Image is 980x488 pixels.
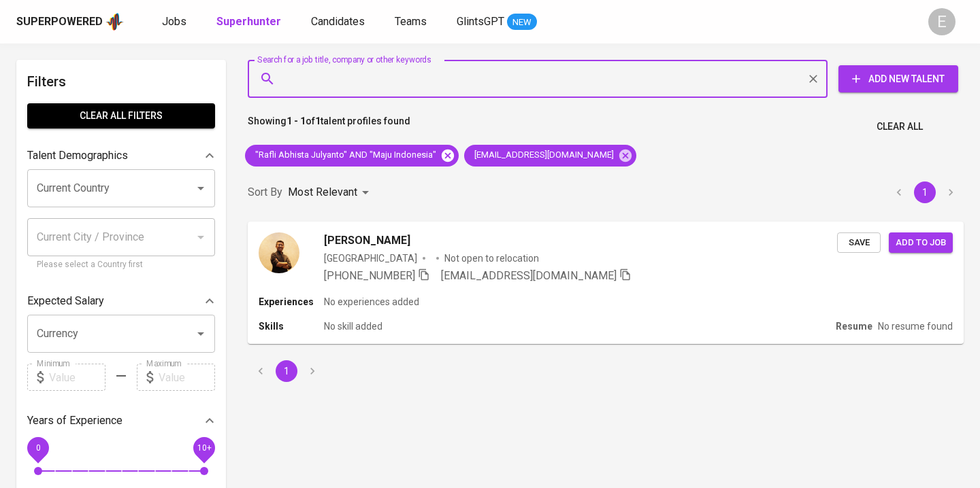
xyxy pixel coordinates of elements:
[37,258,206,272] p: Please select a Country first
[27,147,128,164] p: Talent Demographics
[216,15,281,28] b: Superhunter
[928,8,955,35] div: E
[844,235,874,251] span: Save
[35,443,40,453] span: 0
[324,295,419,309] p: No experiences added
[288,180,374,205] div: Most Relevant
[259,295,324,309] p: Experiences
[395,14,429,31] a: Teams
[878,319,953,333] p: No resume found
[245,149,444,162] span: "Rafli Abhista Julyanto" AND "Maju Indonesia"
[804,69,823,88] button: Clear
[105,12,124,32] img: app logo
[27,407,215,434] div: Years of Experience
[877,118,923,135] span: Clear All
[324,319,382,333] p: No skill added
[16,14,103,30] div: Superpowered
[896,235,946,251] span: Add to job
[27,103,215,128] button: Clear All filters
[457,14,537,31] a: GlintsGPT NEW
[288,184,357,201] p: Most Relevant
[27,287,215,315] div: Expected Salary
[324,251,417,265] div: [GEOGRAPHIC_DATA]
[311,14,367,31] a: Candidates
[836,319,872,333] p: Resume
[849,71,947,88] span: Add New Talent
[324,269,415,282] span: [PHONE_NUMBER]
[27,71,215,92] h6: Filters
[248,222,964,344] a: [PERSON_NAME][GEOGRAPHIC_DATA]Not open to relocation[PHONE_NUMBER] [EMAIL_ADDRESS][DOMAIN_NAME] S...
[259,232,299,273] img: 19c76bda4f057b367e09c02915a57528.jpg
[315,116,321,126] b: 1
[27,142,215,169] div: Talent Demographics
[162,14,189,31] a: Jobs
[871,114,928,139] button: Clear All
[162,15,186,28] span: Jobs
[886,181,964,203] nav: pagination navigation
[245,145,459,167] div: "Rafli Abhista Julyanto" AND "Maju Indonesia"
[914,181,936,203] button: page 1
[838,65,958,92] button: Add New Talent
[27,413,122,429] p: Years of Experience
[457,15,504,28] span: GlintsGPT
[248,360,325,382] nav: pagination navigation
[248,184,282,201] p: Sort By
[259,319,324,333] p: Skills
[197,443,211,453] span: 10+
[248,114,410,139] p: Showing of talent profiles found
[191,324,210,343] button: Open
[444,251,539,265] p: Not open to relocation
[38,107,204,124] span: Clear All filters
[159,364,215,391] input: Value
[27,293,104,309] p: Expected Salary
[464,149,622,162] span: [EMAIL_ADDRESS][DOMAIN_NAME]
[276,360,297,382] button: page 1
[191,179,210,198] button: Open
[324,232,410,249] span: [PERSON_NAME]
[889,232,953,254] button: Add to job
[311,15,365,28] span: Candidates
[464,145,636,167] div: [EMAIL_ADDRESS][DOMAIN_NAME]
[507,16,537,29] span: NEW
[16,12,124,32] a: Superpoweredapp logo
[287,116,306,126] b: 1 - 1
[837,232,881,254] button: Save
[441,269,617,282] span: [EMAIL_ADDRESS][DOMAIN_NAME]
[216,14,284,31] a: Superhunter
[49,364,105,391] input: Value
[395,15,427,28] span: Teams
